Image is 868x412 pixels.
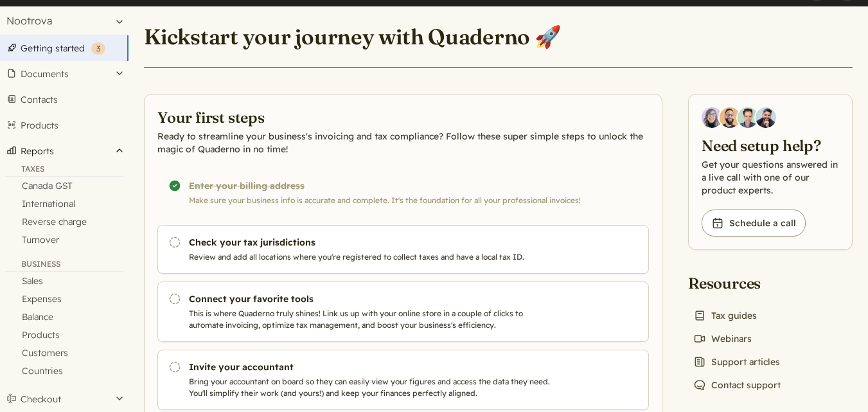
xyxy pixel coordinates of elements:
p: Get your questions answered in a live call with one of our product experts. [702,158,839,197]
a: Contact support [688,376,786,394]
a: Check your tax jurisdictions Review and add all locations where you're registered to collect taxe... [157,225,649,274]
h2: Resources [688,273,786,293]
img: Javier Rubio, DevRel at Quaderno [756,107,776,128]
h1: Kickstart your journey with Quaderno 🚀 [144,23,562,50]
p: Review and add all locations where you're registered to collect taxes and have a local tax ID. [189,251,552,263]
h3: Connect your favorite tools [189,292,552,305]
p: Bring your accountant on board so they can easily view your figures and access the data they need... [189,376,552,399]
p: Ready to streamline your business's invoicing and tax compliance? Follow these super simple steps... [157,130,649,156]
img: Ivo Oltmans, Business Developer at Quaderno [738,107,758,128]
a: Tax guides [688,307,762,325]
div: Taxes [5,164,123,177]
img: Diana Carrasco, Account Executive at Quaderno [702,107,722,128]
a: Support articles [688,353,785,371]
a: Schedule a call [702,210,806,237]
p: This is where Quaderno truly shines! Link us up with your online store in a couple of clicks to a... [189,308,552,331]
a: Webinars [688,330,757,348]
div: Business [5,259,123,272]
h3: Check your tax jurisdictions [189,236,552,249]
a: Connect your favorite tools This is where Quaderno truly shines! Link us up with your online stor... [157,282,649,342]
h2: Need setup help? [702,136,839,156]
h2: Your first steps [157,107,649,127]
a: Invite your accountant Bring your accountant on board so they can easily view your figures and ac... [157,350,649,410]
img: Jairo Fumero, Account Executive at Quaderno [720,107,740,128]
span: 3 [96,44,100,53]
h3: Invite your accountant [189,361,552,373]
